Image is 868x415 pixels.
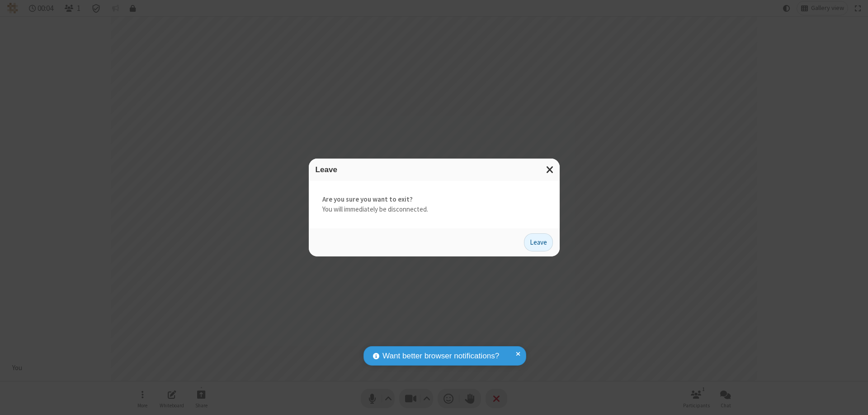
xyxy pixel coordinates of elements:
button: Close modal [541,159,560,181]
div: You will immediately be disconnected. [309,181,560,228]
strong: Are you sure you want to exit? [322,194,546,205]
h3: Leave [316,165,553,174]
button: Leave [524,233,553,251]
span: Want better browser notifications? [382,350,499,362]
